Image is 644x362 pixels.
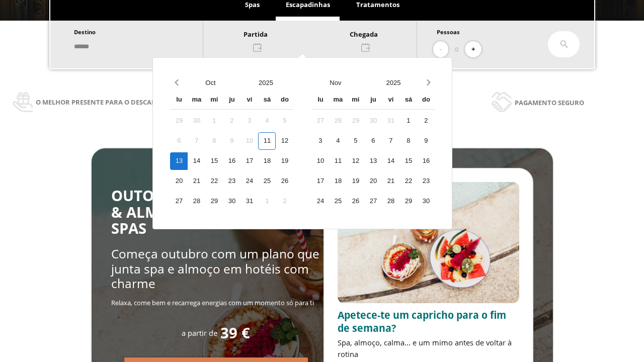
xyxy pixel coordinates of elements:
[170,152,188,170] div: 13
[205,152,223,170] div: 15
[347,193,364,210] div: 26
[311,92,435,210] div: Calendar wrapper
[399,152,417,170] div: 15
[417,172,435,190] div: 23
[74,28,96,36] span: Destino
[364,132,382,150] div: 6
[382,92,399,109] div: vi
[111,298,314,307] span: Relaxa, come bem e recarrega energias com um momento só para ti
[111,186,316,238] span: OUTONO SABOROSO: RELAX & ALMOÇO NOS MELHORES SPAS
[170,132,188,150] div: 6
[240,132,258,150] div: 10
[258,152,276,170] div: 18
[170,193,188,210] div: 27
[347,92,364,109] div: mi
[382,112,399,130] div: 31
[188,152,205,170] div: 14
[338,308,506,335] span: Apetece-te um capricho para o fim de semana?
[417,112,435,130] div: 2
[240,92,258,109] div: vi
[347,112,364,130] div: 29
[188,112,205,130] div: 30
[364,92,382,109] div: ju
[188,172,205,190] div: 21
[399,92,417,109] div: sá
[347,172,364,190] div: 19
[417,193,435,210] div: 30
[347,132,364,150] div: 5
[276,172,293,190] div: 26
[223,193,240,210] div: 30
[223,112,240,130] div: 2
[258,112,276,130] div: 4
[329,132,347,150] div: 4
[417,152,435,170] div: 16
[223,92,240,109] div: ju
[338,337,512,359] span: Spa, almoço, calma... e um mimo antes de voltar à rotina
[276,152,293,170] div: 19
[382,132,399,150] div: 7
[465,41,481,58] button: +
[347,152,364,170] div: 12
[170,92,188,109] div: lu
[382,172,399,190] div: 21
[399,193,417,210] div: 29
[36,97,200,108] span: O melhor presente para o descanso e a saúde
[311,112,329,130] div: 27
[188,193,205,210] div: 28
[276,92,293,109] div: do
[276,112,293,130] div: 5
[223,132,240,150] div: 9
[311,172,329,190] div: 17
[170,92,293,210] div: Calendar wrapper
[170,112,188,130] div: 29
[329,152,347,170] div: 11
[311,132,329,150] div: 3
[329,92,347,109] div: ma
[220,325,250,341] span: 39 €
[258,132,276,150] div: 11
[223,172,240,190] div: 23
[276,132,293,150] div: 12
[258,92,276,109] div: sá
[399,172,417,190] div: 22
[240,193,258,210] div: 31
[306,74,364,92] button: Open months overlay
[276,193,293,210] div: 2
[455,44,458,55] span: 0
[433,41,448,58] button: -
[364,152,382,170] div: 13
[188,92,205,109] div: ma
[311,112,435,210] div: Calendar days
[111,245,319,292] span: Começa outubro com um plano que junta spa e almoço em hotéis com charme
[338,182,519,303] img: promo-sprunch.ElVl7oUD.webp
[238,74,293,92] button: Open years overlay
[329,112,347,130] div: 28
[240,152,258,170] div: 17
[170,172,188,190] div: 20
[223,152,240,170] div: 16
[205,92,223,109] div: mi
[205,112,223,130] div: 1
[311,152,329,170] div: 10
[364,193,382,210] div: 27
[417,92,435,109] div: do
[240,112,258,130] div: 3
[182,328,217,338] span: a partir de
[170,74,183,92] button: Previous month
[240,172,258,190] div: 24
[311,193,329,210] div: 24
[205,132,223,150] div: 8
[364,112,382,130] div: 30
[205,193,223,210] div: 29
[364,172,382,190] div: 20
[258,172,276,190] div: 25
[311,92,329,109] div: lu
[437,28,460,36] span: Pessoas
[382,152,399,170] div: 14
[258,193,276,210] div: 1
[399,112,417,130] div: 1
[515,97,584,108] span: Pagamento seguro
[417,132,435,150] div: 9
[422,74,435,92] button: Next month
